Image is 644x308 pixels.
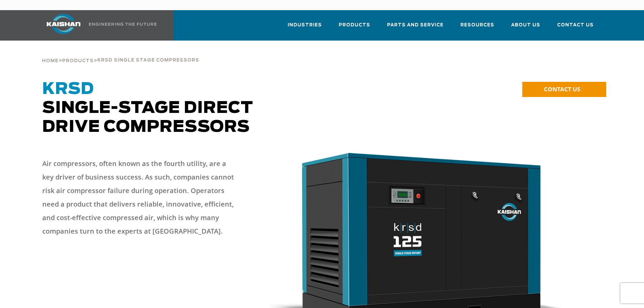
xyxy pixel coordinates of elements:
p: Air compressors, often known as the fourth utility, are a key driver of business success. As such... [42,157,238,238]
a: Products [62,57,94,64]
span: Parts and Service [387,21,444,29]
div: > > [42,41,199,66]
span: KRSD [42,81,94,97]
span: Single-Stage Direct Drive Compressors [42,81,253,135]
span: About Us [511,21,540,29]
a: Kaishan USA [38,10,158,41]
a: Products [339,16,370,39]
a: Industries [288,16,322,39]
span: Products [339,21,370,29]
a: Contact Us [557,16,594,39]
a: Resources [460,16,494,39]
img: Engineering the future [89,23,157,26]
a: Parts and Service [387,16,444,39]
span: Industries [288,21,322,29]
span: CONTACT US [544,85,580,93]
span: Home [42,59,58,63]
span: Products [62,59,94,63]
a: Home [42,57,58,64]
img: kaishan logo [38,14,89,34]
span: Contact Us [557,21,594,29]
span: Resources [460,21,494,29]
span: krsd single stage compressors [97,58,199,63]
a: CONTACT US [522,82,606,97]
a: About Us [511,16,540,39]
